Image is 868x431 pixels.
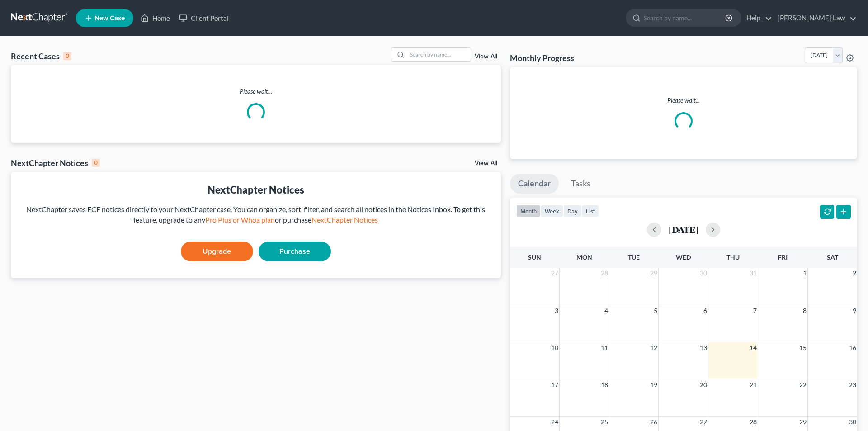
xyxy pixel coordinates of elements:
[852,268,857,279] span: 2
[18,204,494,225] div: NextChapter saves ECF notices directly to your NextChapter case. You can organize, sort, filter, ...
[563,174,599,194] a: Tasks
[852,305,857,316] span: 9
[541,205,563,217] button: week
[550,268,559,279] span: 27
[550,417,559,427] span: 24
[407,48,471,61] input: Search by name...
[181,242,253,261] a: Upgrade
[699,342,708,353] span: 13
[11,87,501,96] p: Please wait...
[676,253,691,261] span: Wed
[510,52,574,63] h3: Monthly Progress
[554,305,559,316] span: 3
[644,9,726,26] input: Search by name...
[848,379,857,390] span: 23
[699,379,708,390] span: 20
[475,160,497,166] a: View All
[778,253,788,261] span: Fri
[94,15,125,22] span: New Case
[582,205,599,217] button: list
[848,342,857,353] span: 16
[653,305,658,316] span: 5
[510,174,559,194] a: Calendar
[649,342,658,353] span: 12
[649,268,658,279] span: 29
[311,215,378,224] a: NextChapter Notices
[699,417,708,427] span: 27
[749,379,758,390] span: 21
[749,268,758,279] span: 31
[528,253,541,261] span: Sun
[848,417,857,427] span: 30
[742,10,772,26] a: Help
[550,342,559,353] span: 10
[802,268,807,279] span: 1
[11,51,71,62] div: Recent Cases
[576,253,592,261] span: Mon
[600,268,609,279] span: 28
[752,305,758,316] span: 7
[773,10,857,26] a: [PERSON_NAME] Law
[749,342,758,353] span: 14
[517,96,850,105] p: Please wait...
[600,417,609,427] span: 25
[649,417,658,427] span: 26
[827,253,838,261] span: Sat
[669,225,698,234] h2: [DATE]
[550,379,559,390] span: 17
[726,253,740,261] span: Thu
[649,379,658,390] span: 19
[92,159,100,167] div: 0
[205,215,275,224] a: Pro Plus or Whoa plan
[703,305,708,316] span: 6
[18,183,494,197] div: NextChapter Notices
[699,268,708,279] span: 30
[475,53,497,60] a: View All
[175,10,233,26] a: Client Portal
[563,205,582,217] button: day
[600,342,609,353] span: 11
[628,253,640,261] span: Tue
[136,10,175,26] a: Home
[11,157,100,168] div: NextChapter Notices
[798,417,807,427] span: 29
[63,52,71,60] div: 0
[259,242,331,261] a: Purchase
[600,379,609,390] span: 18
[749,417,758,427] span: 28
[798,342,807,353] span: 15
[516,205,541,217] button: month
[604,305,609,316] span: 4
[802,305,807,316] span: 8
[798,379,807,390] span: 22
